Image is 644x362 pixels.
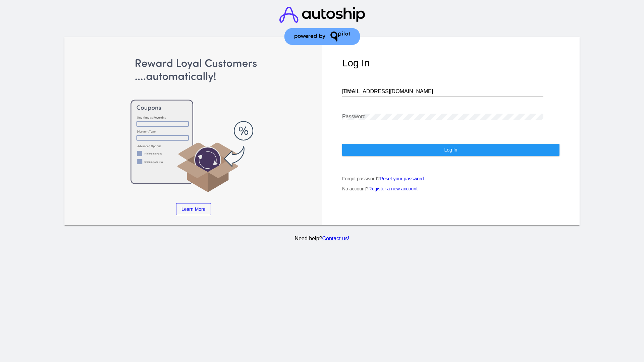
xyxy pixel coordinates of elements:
[342,186,559,191] p: No account?
[342,88,543,95] input: Email
[444,147,457,153] span: Log In
[181,206,206,212] span: Learn More
[342,144,559,156] button: Log In
[85,57,302,193] img: Apply Coupons Automatically to Scheduled Orders with QPilot
[380,176,424,181] a: Reset your password
[176,203,211,215] a: Learn More
[342,57,559,69] h1: Log In
[342,176,559,181] p: Forgot password?
[63,236,581,242] p: Need help?
[369,186,418,191] a: Register a new account
[322,236,349,241] a: Contact us!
